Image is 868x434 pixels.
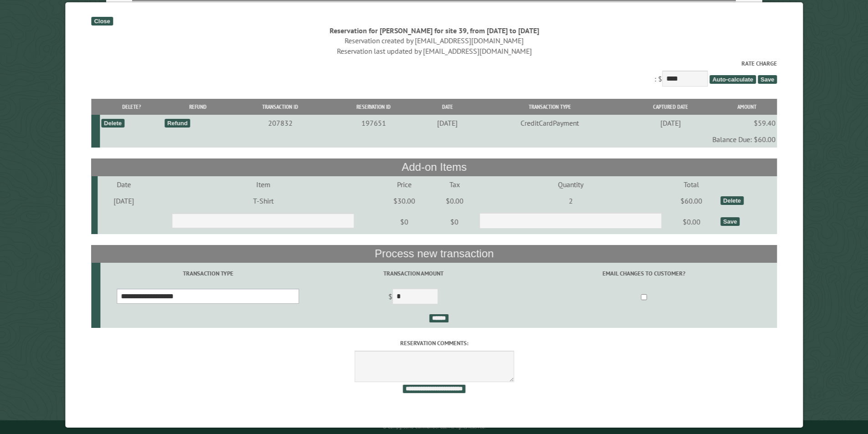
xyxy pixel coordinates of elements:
[232,115,328,131] td: 207832
[624,115,717,131] td: [DATE]
[315,285,511,310] td: $
[383,424,486,430] small: © Campground Commander LLC. All rights reserved.
[376,209,431,235] td: $0
[91,17,113,26] div: Close
[720,196,744,205] div: Delete
[717,99,777,115] th: Amount
[717,115,777,131] td: $59.40
[664,176,719,193] td: Total
[91,339,777,347] label: Reservation comments:
[376,193,431,209] td: $30.00
[91,245,777,262] th: Process new transaction
[91,46,777,56] div: Reservation last updated by [EMAIL_ADDRESS][DOMAIN_NAME]
[98,176,149,193] td: Date
[164,119,190,128] div: Refund
[758,75,777,84] span: Save
[431,193,478,209] td: $0.00
[709,75,756,84] span: Auto-calculate
[163,99,232,115] th: Refund
[624,99,717,115] th: Captured Date
[478,193,664,209] td: 2
[664,193,719,209] td: $60.00
[419,99,476,115] th: Date
[102,269,314,278] label: Transaction Type
[476,99,624,115] th: Transaction Type
[149,193,376,209] td: T-Shirt
[317,269,509,278] label: Transaction Amount
[478,176,664,193] td: Quantity
[91,26,777,36] div: Reservation for [PERSON_NAME] for site 39, from [DATE] to [DATE]
[328,115,419,131] td: 197651
[91,59,777,89] div: : $
[376,176,431,193] td: Price
[91,158,777,176] th: Add-on Items
[431,209,478,235] td: $0
[720,217,740,226] div: Save
[232,99,328,115] th: Transaction ID
[328,99,419,115] th: Reservation ID
[476,115,624,131] td: CreditCardPayment
[664,209,719,235] td: $0.00
[100,131,777,148] td: Balance Due: $60.00
[419,115,476,131] td: [DATE]
[100,99,163,115] th: Delete?
[512,269,776,278] label: Email changes to customer?
[149,176,376,193] td: Item
[98,193,149,209] td: [DATE]
[101,119,124,128] div: Delete
[431,176,478,193] td: Tax
[91,36,777,46] div: Reservation created by [EMAIL_ADDRESS][DOMAIN_NAME]
[91,59,777,68] label: Rate Charge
